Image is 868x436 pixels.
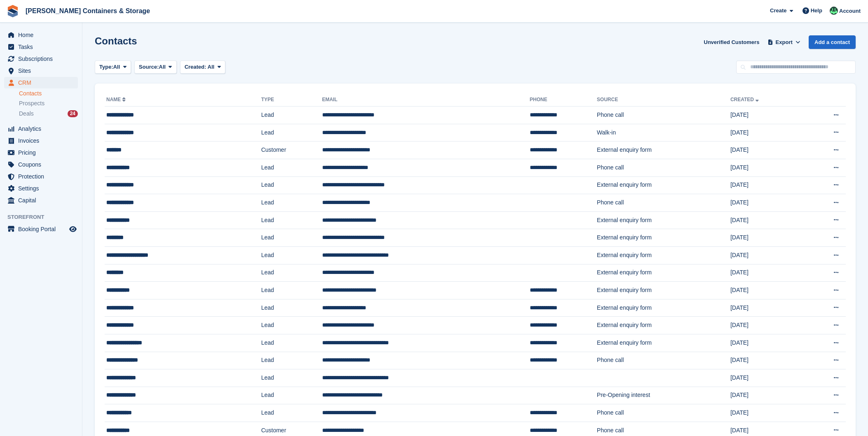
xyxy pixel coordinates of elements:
[730,211,804,229] td: [DATE]
[839,7,861,15] span: Account
[322,93,530,107] th: Email
[597,387,730,404] td: Pre-Opening interest
[730,317,804,334] td: [DATE]
[68,110,78,117] div: 24
[730,246,804,264] td: [DATE]
[261,334,322,352] td: Lead
[597,229,730,247] td: External enquiry form
[139,63,159,71] span: Source:
[597,264,730,282] td: External enquiry form
[597,107,730,124] td: Phone call
[261,141,322,159] td: Customer
[18,159,68,170] span: Coupons
[261,159,322,176] td: Lead
[597,141,730,159] td: External enquiry form
[19,109,78,118] a: Deals 24
[700,35,763,49] a: Unverified Customers
[261,93,322,107] th: Type
[18,223,68,235] span: Booking Portal
[4,223,78,235] a: menu
[106,97,127,102] a: Name
[4,53,78,65] a: menu
[597,334,730,352] td: External enquiry form
[261,317,322,334] td: Lead
[95,60,131,74] button: Type: All
[261,387,322,404] td: Lead
[730,107,804,124] td: [DATE]
[730,194,804,212] td: [DATE]
[4,183,78,194] a: menu
[730,229,804,247] td: [DATE]
[261,124,322,141] td: Lead
[730,299,804,317] td: [DATE]
[95,35,137,46] h1: Contacts
[261,107,322,124] td: Lead
[4,135,78,146] a: menu
[261,246,322,264] td: Lead
[830,7,838,15] img: Arjun Preetham
[730,369,804,387] td: [DATE]
[261,229,322,247] td: Lead
[261,352,322,369] td: Lead
[18,77,68,88] span: CRM
[4,65,78,77] a: menu
[597,299,730,317] td: External enquiry form
[597,317,730,334] td: External enquiry form
[7,213,82,221] span: Storefront
[530,93,597,107] th: Phone
[809,35,856,49] a: Add a contact
[597,194,730,212] td: Phone call
[19,100,44,107] span: Prospects
[730,404,804,422] td: [DATE]
[18,29,68,41] span: Home
[19,99,78,108] a: Prospects
[730,282,804,299] td: [DATE]
[19,90,78,97] a: Contacts
[4,41,78,53] a: menu
[4,29,78,41] a: menu
[730,334,804,352] td: [DATE]
[19,110,34,118] span: Deals
[18,123,68,135] span: Analytics
[134,60,177,74] button: Source: All
[18,147,68,158] span: Pricing
[730,159,804,176] td: [DATE]
[597,211,730,229] td: External enquiry form
[730,97,760,102] a: Created
[597,159,730,176] td: Phone call
[7,5,19,17] img: stora-icon-8386f47178a22dfd0bd8f6a31ec36ba5ce8667c1dd55bd0f319d3a0aa187defe.svg
[730,387,804,404] td: [DATE]
[18,135,68,146] span: Invoices
[4,171,78,182] a: menu
[113,63,120,71] span: All
[730,141,804,159] td: [DATE]
[208,64,215,70] span: All
[261,404,322,422] td: Lead
[261,369,322,387] td: Lead
[261,299,322,317] td: Lead
[159,63,166,71] span: All
[22,4,153,18] a: [PERSON_NAME] Containers & Storage
[68,224,78,234] a: Preview store
[18,41,68,53] span: Tasks
[597,282,730,299] td: External enquiry form
[180,60,225,74] button: Created: All
[730,176,804,194] td: [DATE]
[4,147,78,158] a: menu
[597,246,730,264] td: External enquiry form
[730,264,804,282] td: [DATE]
[730,352,804,369] td: [DATE]
[261,264,322,282] td: Lead
[18,195,68,206] span: Capital
[261,282,322,299] td: Lead
[766,35,802,49] button: Export
[597,352,730,369] td: Phone call
[18,183,68,194] span: Settings
[4,159,78,170] a: menu
[597,176,730,194] td: External enquiry form
[99,63,113,71] span: Type:
[261,176,322,194] td: Lead
[730,124,804,141] td: [DATE]
[185,64,206,70] span: Created:
[261,211,322,229] td: Lead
